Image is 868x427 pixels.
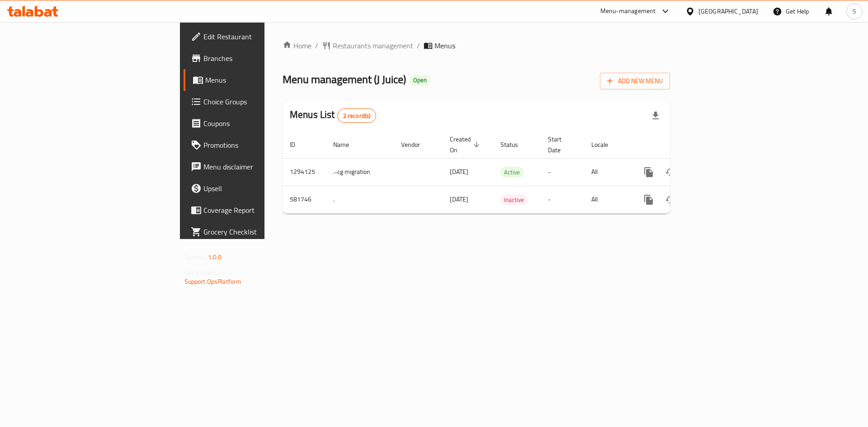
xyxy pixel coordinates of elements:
[203,31,318,42] span: Edit Restaurant
[326,186,394,213] td: .
[208,251,222,263] span: 1.0.0
[184,156,325,178] a: Menu disclaimer
[203,161,318,172] span: Menu disclaimer
[203,226,318,237] span: Grocery Checklist
[203,205,318,216] span: Coverage Report
[450,166,468,178] span: [DATE]
[631,131,732,159] th: Actions
[698,6,758,16] div: [GEOGRAPHIC_DATA]
[290,139,307,150] span: ID
[184,276,242,287] a: Support.OpsPlatform
[500,194,528,205] div: Inactive
[283,69,406,89] span: Menu management ( J Juice )
[184,221,325,243] a: Grocery Checklist
[638,189,660,211] button: more
[203,53,318,64] span: Branches
[333,40,413,51] span: Restaurants management
[434,40,455,51] span: Menus
[607,75,663,87] span: Add New Menu
[401,139,432,150] span: Vendor
[541,158,584,186] td: -
[283,40,670,51] nav: breadcrumb
[184,251,207,263] span: Version:
[283,131,732,214] table: enhanced table
[410,75,430,86] div: Open
[184,69,325,91] a: Menus
[203,140,318,150] span: Promotions
[184,47,325,69] a: Branches
[548,134,573,155] span: Start Date
[184,199,325,221] a: Coverage Report
[541,186,584,213] td: -
[337,108,377,123] div: Total records count
[500,139,530,150] span: Status
[645,105,666,127] div: Export file
[638,161,660,183] button: more
[205,75,318,85] span: Menus
[853,6,856,16] span: S
[417,40,420,51] li: /
[338,112,376,120] span: 2 record(s)
[184,91,325,113] a: Choice Groups
[500,167,524,178] div: Active
[184,134,325,156] a: Promotions
[203,183,318,194] span: Upsell
[333,139,361,150] span: Name
[410,76,430,84] span: Open
[500,195,528,205] span: Inactive
[660,189,681,211] button: Change Status
[184,113,325,134] a: Coupons
[203,118,318,129] span: Coupons
[591,139,620,150] span: Locale
[584,158,631,186] td: All
[584,186,631,213] td: All
[322,40,413,51] a: Restaurants management
[290,108,376,123] h2: Menus List
[326,158,394,186] td: .-cg migration
[203,96,318,107] span: Choice Groups
[450,134,482,155] span: Created On
[600,73,670,89] button: Add New Menu
[450,193,468,205] span: [DATE]
[500,167,524,178] span: Active
[184,26,325,47] a: Edit Restaurant
[660,161,681,183] button: Change Status
[600,6,656,17] div: Menu-management
[184,267,226,278] span: Get support on:
[184,178,325,199] a: Upsell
